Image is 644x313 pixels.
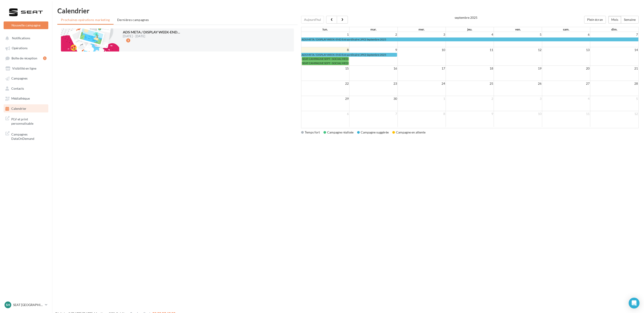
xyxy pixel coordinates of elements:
td: 24 [398,81,446,86]
td: 5 [494,32,542,37]
span: Contacts [11,86,24,90]
button: Mois [608,16,621,23]
td: 14 [590,47,638,53]
span: Dernières campagnes [117,18,149,22]
a: Boîte de réception1 [3,54,49,62]
td: 3 [494,96,542,102]
a: Campagnes [3,74,49,82]
td: 11 [542,111,590,117]
p: SEAT [GEOGRAPHIC_DATA] [13,303,43,307]
td: 23 [349,81,398,86]
th: ven. [494,27,542,32]
h1: Calendrier [57,7,639,14]
a: Campagnes DataOnDemand [3,129,49,143]
a: SEAT CAMPAGNE SEPT - SOCIAL MEDIA [302,57,349,61]
td: 12 [590,111,638,117]
span: Médiathèque [11,97,30,100]
span: SH [6,303,10,307]
th: mer. [398,27,446,32]
div: 3 [126,38,130,42]
a: Opérations [3,44,49,52]
span: Campagnes [11,77,28,80]
button: Notifications [3,34,47,42]
h2: septembre 2025 [455,16,477,19]
td: 13 [542,47,590,53]
td: 1 [301,32,349,37]
td: 10 [494,111,542,117]
span: ADS META / DISPLAY WEEK-END Extraordinaire (JPO) Septembre 2025 [302,38,386,41]
button: Aujourd'hui [301,16,324,23]
span: Calendrier [11,107,26,110]
span: Prochaines opérations marketing [61,18,110,22]
td: 3 [398,32,446,37]
td: 11 [446,47,494,53]
td: 22 [301,81,349,86]
td: 25 [446,81,494,86]
span: ADS META / DISPLAY WEEK-END Extraordinaire (JPO) Septembre 2025 [302,53,386,56]
button: Nouvelle campagne [4,21,48,29]
a: Médiathèque [3,94,49,102]
button: Plein écran [584,16,606,23]
td: 8 [398,111,446,117]
td: 6 [542,32,590,37]
td: 18 [446,66,494,71]
td: 1 [398,96,446,102]
th: lun. [301,27,349,32]
div: Campagne réalisée [323,130,353,135]
span: Notifications [12,36,30,40]
td: 19 [494,66,542,71]
div: Campagne suggérée [357,130,389,135]
a: Calendrier [3,104,49,112]
a: ADS META / DISPLAY WEEK-END Extraordinaire (JPO) Septembre 2025 [301,53,397,57]
div: Open Intercom Messenger [629,298,639,308]
td: 17 [398,66,446,71]
a: PLV et print personnalisable [3,114,49,128]
span: Opérations [12,46,28,50]
td: 9 [446,111,494,117]
span: ADS META / DISPLAY WEEK-END [123,30,180,34]
th: mar. [349,27,398,32]
td: 21 [590,66,638,71]
td: 7 [349,111,398,117]
button: Semaine [621,16,639,23]
span: ... [177,30,180,34]
a: Contacts [3,84,49,92]
th: dim. [590,27,638,32]
td: 7 [590,32,638,37]
a: SEAT CAMPAGNE SEPT - SOCIAL MEDIA [302,61,349,65]
td: 6 [301,111,349,117]
a: Visibilité en ligne [3,64,49,72]
span: Visibilité en ligne [12,66,36,70]
div: [DATE] - [DATE] [123,35,180,38]
div: 1 [43,56,46,60]
span: SEAT CAMPAGNE SEPT - SOCIAL MEDIA [302,61,351,65]
td: 5 [590,96,638,102]
td: 2 [446,96,494,102]
a: SH SEAT [GEOGRAPHIC_DATA] [4,301,48,309]
td: 4 [542,96,590,102]
th: jeu. [446,27,494,32]
a: ADS META / DISPLAY WEEK-END Extraordinaire (JPO) Septembre 2025 [301,37,638,41]
span: Campagnes DataOnDemand [11,131,46,141]
td: 29 [301,96,349,102]
td: 8 [301,47,349,53]
td: 2 [349,32,398,37]
td: 30 [349,96,398,102]
td: 16 [349,66,398,71]
td: 20 [542,66,590,71]
td: 28 [590,81,638,86]
div: Campagne en attente [392,130,425,135]
td: 26 [494,81,542,86]
td: 4 [446,32,494,37]
div: Temps fort [301,130,320,135]
td: 15 [301,66,349,71]
th: sam. [542,27,590,32]
span: PLV et print personnalisable [11,116,46,126]
span: Boîte de réception [12,56,37,60]
td: 9 [349,47,398,53]
td: 27 [542,81,590,86]
td: 10 [398,47,446,53]
span: SEAT CAMPAGNE SEPT - SOCIAL MEDIA [302,57,351,61]
td: 12 [494,47,542,53]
